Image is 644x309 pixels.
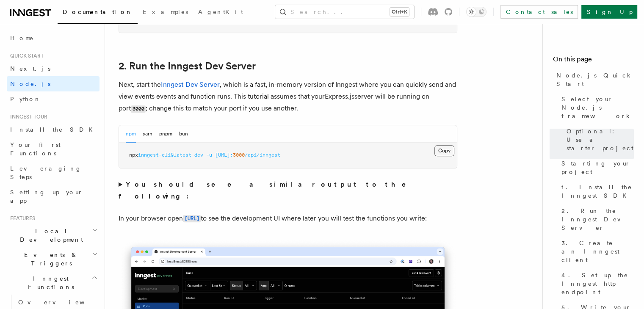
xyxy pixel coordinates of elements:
[10,80,50,87] span: Node.js
[553,68,634,91] a: Node.js Quick Start
[7,137,100,161] a: Your first Functions
[561,239,634,264] span: 3. Create an Inngest client
[558,91,634,124] a: Select your Node.js framework
[390,8,409,16] kbd: Ctrl+K
[567,127,634,152] span: Optional: Use a starter project
[119,79,457,115] p: Next, start the , which is a fast, in-memory version of Inngest where you can quickly send and vi...
[129,152,138,158] span: npx
[7,61,100,76] a: Next.js
[161,80,220,88] a: Inngest Dev Server
[7,161,100,185] a: Leveraging Steps
[131,105,146,113] code: 3000
[561,95,634,120] span: Select your Node.js framework
[563,124,634,156] a: Optional: Use a starter project
[558,179,634,203] a: 1. Install the Inngest SDK
[10,126,98,133] span: Install the SDK
[561,159,634,176] span: Starting your project
[179,125,188,143] button: bun
[7,247,100,271] button: Events & Triggers
[194,152,203,158] span: dev
[119,212,457,225] p: In your browser open to see the development UI where later you will test the functions you write:
[193,3,248,23] a: AgentKit
[143,8,188,15] span: Examples
[275,5,414,19] button: Search...Ctrl+K
[7,122,100,137] a: Install the SDK
[143,125,152,143] button: yarn
[7,227,92,244] span: Local Development
[561,207,634,232] span: 2. Run the Inngest Dev Server
[7,185,100,208] a: Setting up your app
[561,183,634,200] span: 1. Install the Inngest SDK
[10,189,83,204] span: Setting up your app
[434,145,454,156] button: Copy
[63,8,133,15] span: Documentation
[7,251,92,268] span: Events & Triggers
[215,152,233,158] span: [URL]:
[183,215,201,222] code: [URL]
[119,180,418,200] strong: You should see a similar output to the following:
[119,60,256,72] a: 2. Run the Inngest Dev Server
[7,271,100,295] button: Inngest Functions
[138,152,191,158] span: inngest-cli@latest
[558,156,634,179] a: Starting your project
[10,141,61,157] span: Your first Functions
[10,65,50,72] span: Next.js
[466,7,486,17] button: Toggle dark mode
[558,268,634,300] a: 4. Set up the Inngest http endpoint
[119,179,457,202] summary: You should see a similar output to the following:
[7,223,100,247] button: Local Development
[183,214,201,222] a: [URL]
[159,125,172,143] button: pnpm
[7,274,91,291] span: Inngest Functions
[233,152,245,158] span: 3000
[581,5,637,19] a: Sign Up
[10,34,34,42] span: Home
[58,3,138,24] a: Documentation
[10,96,41,102] span: Python
[553,54,634,68] h4: On this page
[18,299,105,306] span: Overview
[7,113,47,120] span: Inngest tour
[558,203,634,235] a: 2. Run the Inngest Dev Server
[198,8,243,15] span: AgentKit
[7,215,35,222] span: Features
[7,30,100,46] a: Home
[7,76,100,91] a: Node.js
[10,165,82,180] span: Leveraging Steps
[7,52,44,59] span: Quick start
[556,71,634,88] span: Node.js Quick Start
[561,271,634,296] span: 4. Set up the Inngest http endpoint
[245,152,280,158] span: /api/inngest
[126,125,136,143] button: npm
[7,91,100,107] a: Python
[138,3,193,23] a: Examples
[206,152,212,158] span: -u
[558,235,634,268] a: 3. Create an Inngest client
[500,5,578,19] a: Contact sales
